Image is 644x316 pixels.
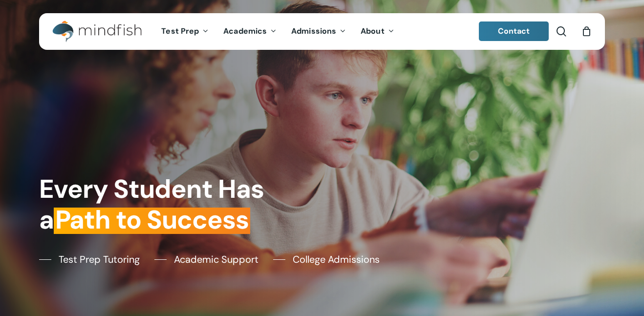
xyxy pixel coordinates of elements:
[293,252,380,267] span: College Admissions
[223,26,267,36] span: Academics
[39,174,316,236] h1: Every Student Has a
[54,203,250,236] em: Path to Success
[174,252,258,267] span: Academic Support
[39,13,605,50] header: Main Menu
[39,252,140,267] a: Test Prep Tutoring
[161,26,199,36] span: Test Prep
[353,27,402,36] a: About
[59,252,140,267] span: Test Prep Tutoring
[273,252,380,267] a: College Admissions
[581,26,592,37] a: Cart
[154,27,216,36] a: Test Prep
[361,26,385,36] span: About
[479,21,549,41] a: Contact
[216,27,284,36] a: Academics
[284,27,353,36] a: Admissions
[291,26,336,36] span: Admissions
[498,26,530,36] span: Contact
[154,13,401,50] nav: Main Menu
[154,252,258,267] a: Academic Support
